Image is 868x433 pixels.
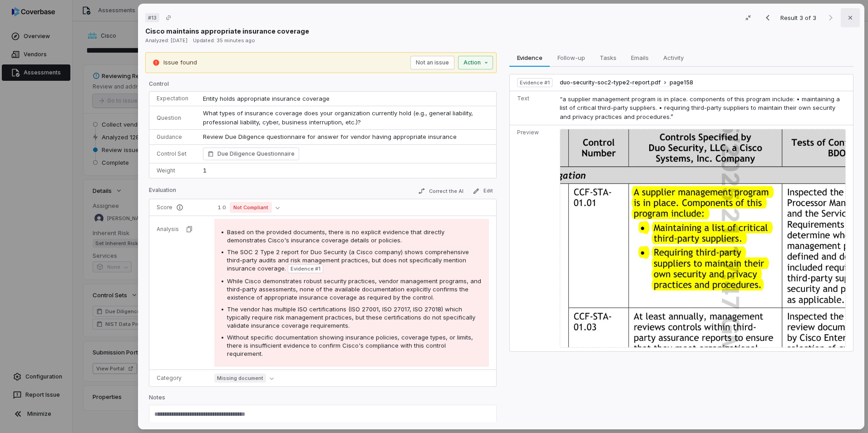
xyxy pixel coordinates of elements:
button: Edit [469,186,497,197]
span: What types of insurance coverage does your organization currently hold (e.g., general liability, ... [203,109,475,126]
p: Control Set [157,150,188,157]
span: Due Diligence Questionnaire [217,149,295,158]
p: Category [157,374,200,382]
p: Review Due Diligence questionnaire for answer for vendor having appropriate insurance [203,133,489,142]
span: Evidence [513,52,546,64]
p: Cisco maintains appropriate insurance coverage [145,26,309,36]
p: Result 3 of 3 [780,13,818,23]
span: The vendor has multiple ISO certifications (ISO 27001, ISO 27017, ISO 27018) which typically requ... [227,305,475,329]
span: Not Compliant [230,202,272,213]
span: Follow-up [554,52,589,64]
span: Without specific documentation showing insurance policies, coverage types, or limits, there is in... [227,334,473,357]
span: Entity holds appropriate insurance coverage [203,95,330,102]
p: Score [157,204,200,211]
span: page 158 [670,79,693,86]
p: Evaluation [149,187,176,197]
p: Issue found [163,58,197,67]
span: Tasks [596,52,620,64]
span: “a supplier management program is in place. components of this program include: • maintaining a l... [560,95,840,120]
span: Evidence # 1 [291,265,321,272]
span: duo-security-soc2-type2-report.pdf [560,79,661,86]
span: Evidence # 1 [520,79,550,86]
span: Emails [627,52,652,64]
span: 1 [203,167,207,174]
span: Missing document [214,374,266,383]
button: Not an issue [410,56,454,69]
span: Updated: 35 minutes ago [193,37,255,44]
p: Control [149,80,497,91]
button: 1.0Not Compliant [214,202,283,213]
p: Analysis [157,226,179,233]
p: Notes [149,394,497,405]
span: The SOC 2 Type 2 report for Duo Security (a Cisco company) shows comprehensive third-party audits... [227,248,469,272]
span: Based on the provided documents, there is no explicit evidence that directly demonstrates Cisco's... [227,228,444,244]
span: Analyzed: [DATE] [145,37,187,44]
span: Activity [660,52,687,64]
button: Action [458,56,493,69]
button: Correct the AI [414,186,467,197]
p: Weight [157,167,188,174]
td: Preview [510,125,556,352]
button: Copy link [160,10,177,26]
p: Expectation [157,95,188,102]
button: duo-security-soc2-type2-report.pdfpage158 [560,79,693,87]
button: Previous result [759,12,777,23]
span: While Cisco demonstrates robust security practices, vendor management programs, and third-party a... [227,277,481,301]
span: # 13 [148,14,157,21]
p: Question [157,114,188,122]
p: Guidance [157,133,188,141]
td: Text [510,91,556,125]
img: 04a923b1204f452abc62f35206afe33b_original.jpg_w1200.jpg [560,129,846,348]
